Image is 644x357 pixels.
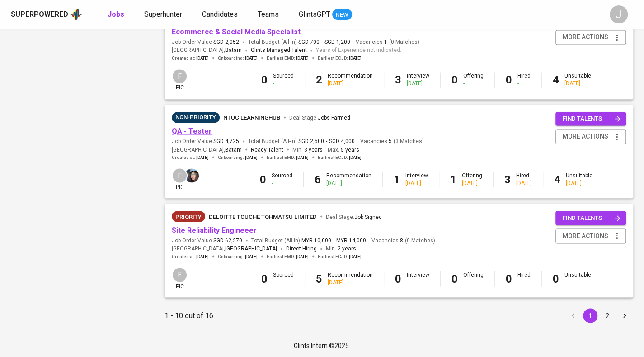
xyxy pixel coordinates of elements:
span: Non-Priority [172,113,220,122]
div: [DATE] [328,80,373,88]
div: J [610,5,628,23]
span: SGD 4,725 [213,137,239,145]
span: Superhunter [144,10,182,19]
span: more actions [563,131,608,142]
div: Recommendation [328,72,373,88]
span: 5 years [341,146,359,153]
span: [DATE] [245,55,258,61]
span: Onboarding : [218,253,258,260]
b: 0 [260,173,266,185]
span: 1 [383,38,387,46]
span: Deal Stage : [289,115,350,121]
b: 0 [506,272,512,285]
b: 4 [553,74,559,86]
a: Superhunter [144,9,184,20]
span: 2 years [338,245,356,251]
span: Onboarding : [218,55,258,61]
span: Jobs Farmed [318,115,350,121]
span: - [326,137,327,145]
div: Interview [405,172,428,187]
span: Created at : [172,253,209,260]
span: GlintsGPT [299,10,330,19]
span: Earliest ECJD : [318,55,362,61]
span: [DATE] [349,253,362,260]
b: 0 [451,272,458,285]
div: Superpowered [11,9,68,20]
div: - [517,278,531,286]
button: more actions [555,228,626,243]
span: Vacancies ( 0 Matches ) [356,38,419,46]
b: 0 [553,272,559,285]
span: SGD 62,270 [213,236,242,244]
span: Earliest EMD : [267,55,309,61]
div: pic [172,68,188,92]
div: - [273,278,294,286]
span: NTUC LearningHub [223,114,280,121]
div: Unsuitable [564,271,591,286]
span: [GEOGRAPHIC_DATA] , [172,46,242,55]
div: Offering [463,271,484,286]
div: [DATE] [407,80,429,88]
span: Earliest EMD : [267,253,309,260]
span: Min. [292,146,323,153]
a: QA - Tester [172,127,212,135]
button: page 1 [583,308,597,323]
div: F [172,167,188,183]
div: pic [172,267,188,290]
div: Hired [517,72,531,88]
span: Earliest ECJD : [318,253,362,260]
div: [DATE] [566,179,592,187]
span: Job Order Value [172,236,242,244]
button: Go to next page [617,308,632,323]
div: Sourced [272,172,292,187]
span: [DATE] [296,55,309,61]
b: 0 [261,272,268,285]
div: [DATE] [462,179,482,187]
b: 1 [394,173,400,185]
b: 0 [506,74,512,86]
button: find talents [555,112,626,126]
span: [GEOGRAPHIC_DATA] , [172,145,242,154]
a: Ecommerce & Social Media Specialist [172,28,301,36]
span: SGD 2,500 [298,137,324,145]
div: Hired [517,271,531,286]
span: Vacancies ( 0 Matches ) [371,236,435,244]
div: Sufficient Talents in Pipeline [172,112,220,123]
div: [DATE] [405,179,428,187]
span: Created at : [172,55,209,61]
span: [DATE] [296,154,309,160]
div: - [517,80,531,88]
div: - [272,179,292,187]
a: Site Reliability Engineeer [172,226,257,234]
b: 3 [395,74,401,86]
span: 5 [387,137,392,145]
div: F [172,267,188,283]
span: NEW [332,10,352,19]
span: SGD 700 [298,38,320,46]
div: New Job received from Demand Team [172,211,205,222]
div: - [407,278,429,286]
span: 3 years [304,146,323,153]
div: Recommendation [326,172,371,187]
span: [DATE] [349,154,362,160]
nav: pagination navigation [564,308,633,323]
button: find talents [555,211,626,225]
span: [GEOGRAPHIC_DATA] [225,244,277,253]
div: pic [172,167,188,191]
div: - [273,80,294,88]
span: Batam [225,145,242,154]
div: Hired [516,172,532,187]
div: Recommendation [328,271,373,286]
span: Years of Experience not indicated. [316,46,401,55]
div: [DATE] [564,80,591,88]
span: MYR 10,000 [301,236,331,244]
div: Unsuitable [566,172,592,187]
span: find talents [563,114,620,124]
span: [DATE] [245,154,258,160]
div: [DATE] [516,179,532,187]
span: Total Budget (All-In) [248,137,355,145]
span: Created at : [172,154,209,160]
span: Priority [172,212,205,221]
button: more actions [555,129,626,144]
span: - [321,38,323,46]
